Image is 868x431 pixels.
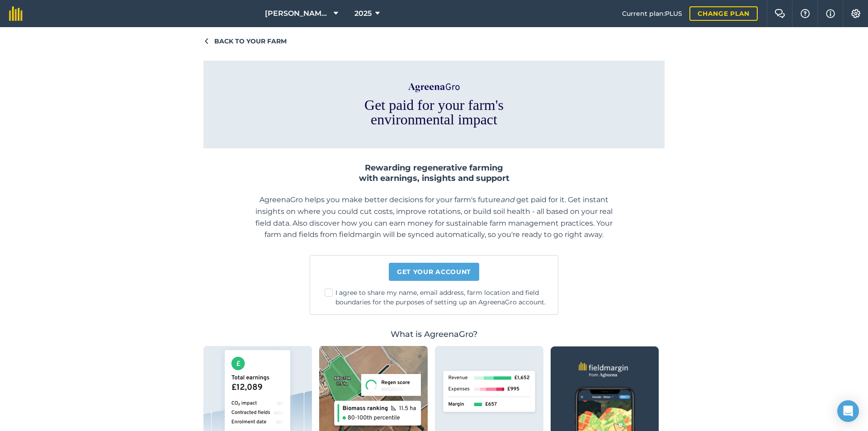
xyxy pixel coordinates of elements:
[774,9,785,18] img: Two speech bubbles overlapping with the left bubble in the forefront
[203,36,665,46] a: Back to your farm
[389,263,479,281] a: Get your account
[253,194,615,240] p: AgreenaGro helps you make better decisions for your farm's future get paid for it. Get instant in...
[689,6,758,21] a: Change plan
[342,98,526,127] h1: Get paid for your farm's environmental impact
[354,8,372,19] span: 2025
[214,36,287,46] span: Back to your farm
[9,6,23,21] img: fieldmargin Logo
[325,288,551,307] label: I agree to share my name, email address, farm location and field boundaries for the purposes of s...
[265,8,330,19] span: [PERSON_NAME] Cross
[826,8,835,19] img: svg+xml;base64,PHN2ZyB4bWxucz0iaHR0cDovL3d3dy53My5vcmcvMjAwMC9zdmciIHdpZHRoPSIxNyIgaGVpZ2h0PSIxNy...
[355,163,513,183] h2: Rewarding regenerative farming with earnings, insights and support
[622,9,682,19] span: Current plan : PLUS
[203,329,665,340] h3: What is AgreenaGro?
[800,9,811,18] img: A question mark icon
[500,195,514,204] em: and
[837,400,859,422] div: Open Intercom Messenger
[850,9,861,18] img: A cog icon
